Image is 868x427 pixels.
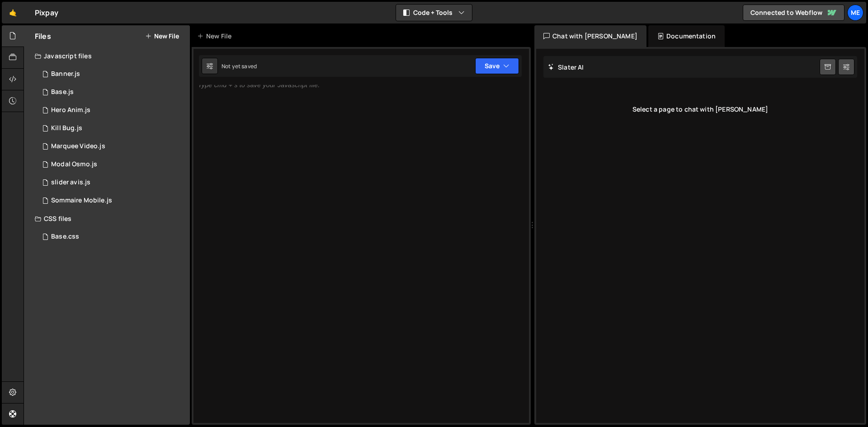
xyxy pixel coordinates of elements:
h2: Slater AI [548,63,584,71]
div: New File [197,32,235,41]
h2: Files [35,31,51,41]
div: Banner.js [51,70,80,78]
div: Base.css [51,233,79,241]
div: Kill Bug.js [51,124,82,132]
div: Select a page to chat with [PERSON_NAME] [543,91,857,127]
div: Modal Osmo.js [51,160,97,169]
div: 13787/41547.js [35,192,190,210]
div: CSS files [24,210,190,228]
div: slider avis.js [51,178,90,187]
div: 13787/46292.js [35,65,190,83]
div: Base.js [51,88,74,96]
button: Code + Tools [396,5,472,21]
div: Not yet saved [222,62,257,70]
div: Marquee Video.js [51,142,105,150]
div: Sommaire Mobile.js [51,197,112,205]
div: 13787/36018.js [35,137,190,155]
div: Documentation [648,25,725,47]
div: 13787/35005.css [35,228,190,246]
a: Me [847,5,863,21]
button: Save [475,58,519,74]
div: Javascript files [24,47,190,65]
div: 13787/39742.js [35,83,190,101]
button: New File [145,33,179,40]
div: 13787/40644.js [35,119,190,137]
div: Hero Anim.js [51,106,90,114]
div: Pixpay [35,7,58,18]
div: 13787/35841.js [35,155,190,174]
a: 🤙 [2,2,24,23]
a: Connected to Webflow [743,5,844,21]
div: Chat with [PERSON_NAME] [534,25,646,47]
div: 13787/37688.js [35,101,190,119]
div: 13787/38639.js [35,174,190,192]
